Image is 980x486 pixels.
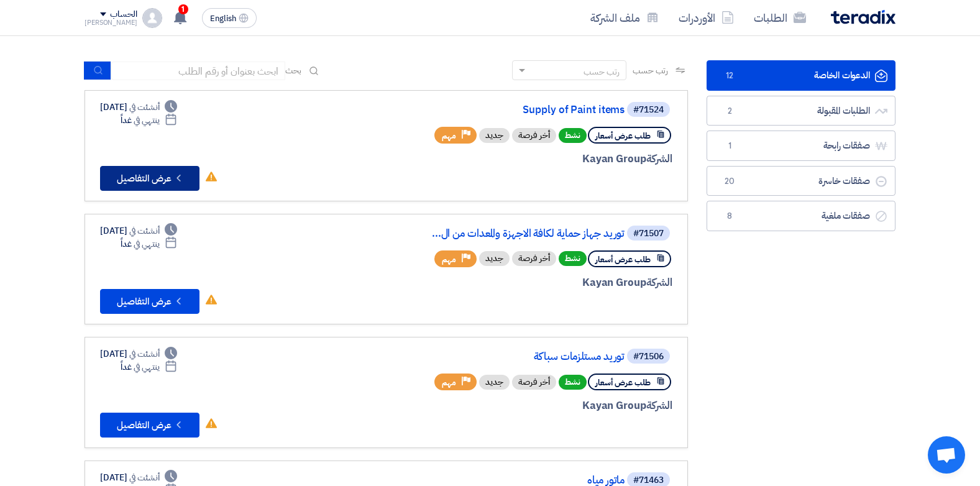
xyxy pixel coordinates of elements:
span: English [210,14,236,23]
div: أخر فرصة [512,128,556,143]
div: [DATE] [100,347,177,360]
img: profile_test.png [142,8,162,28]
div: غداً [121,114,177,127]
span: أنشئت في [129,347,159,360]
span: ينتهي في [134,237,159,250]
a: توريد جهاز حماية لكافة الاجهزة والمعدات من ال... [376,228,625,239]
span: مهم [442,130,456,142]
span: طلب عرض أسعار [595,130,651,142]
span: 8 [722,210,737,222]
span: أنشئت في [129,224,159,237]
a: صفقات ملغية8 [707,201,895,231]
span: الشركة [646,398,673,413]
a: الطلبات [744,3,816,32]
span: 12 [722,70,737,82]
button: عرض التفاصيل [100,166,199,191]
span: نشط [559,375,587,390]
button: English [202,8,257,28]
div: أخر فرصة [512,251,556,266]
span: نشط [559,251,587,266]
span: الشركة [646,151,673,167]
div: [PERSON_NAME] [85,19,137,26]
div: [DATE] [100,101,177,114]
span: أنشئت في [129,471,159,484]
button: عرض التفاصيل [100,289,199,314]
span: طلب عرض أسعار [595,377,651,388]
span: طلب عرض أسعار [595,254,651,265]
div: الحساب [110,9,137,20]
span: أنشئت في [129,101,159,114]
div: رتب حسب [584,65,620,78]
a: الطلبات المقبولة2 [707,96,895,126]
span: ينتهي في [134,114,159,127]
div: #71463 [633,476,664,485]
a: صفقات خاسرة20 [707,166,895,196]
span: ينتهي في [134,360,159,374]
div: غداً [121,360,177,374]
div: [DATE] [100,471,177,484]
div: Kayan Group [373,398,672,414]
a: الأوردرات [669,3,744,32]
div: [DATE] [100,224,177,237]
div: جديد [479,251,510,266]
span: 1 [178,4,188,14]
div: جديد [479,128,510,143]
span: 20 [722,175,737,188]
div: أخر فرصة [512,375,556,390]
span: رتب حسب [633,64,668,77]
div: #71506 [633,352,664,361]
a: ملف الشركة [580,3,669,32]
a: Supply of Paint items [376,104,625,116]
span: مهم [442,377,456,388]
button: عرض التفاصيل [100,413,199,438]
span: مهم [442,254,456,265]
div: #71507 [633,229,664,238]
a: صفقات رابحة1 [707,131,895,161]
a: الدعوات الخاصة12 [707,60,895,91]
div: Kayan Group [373,275,672,291]
span: 1 [722,140,737,152]
span: الشركة [646,275,673,290]
span: نشط [559,128,587,143]
div: #71524 [633,106,664,114]
div: Open chat [928,436,965,474]
span: 2 [722,105,737,117]
a: ماتور مياه [376,475,625,486]
img: Teradix logo [831,10,895,24]
div: Kayan Group [373,151,672,167]
div: غداً [121,237,177,250]
a: توريد مستلزمات سباكة [376,351,625,362]
input: ابحث بعنوان أو رقم الطلب [111,62,285,80]
span: بحث [285,64,301,77]
div: جديد [479,375,510,390]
